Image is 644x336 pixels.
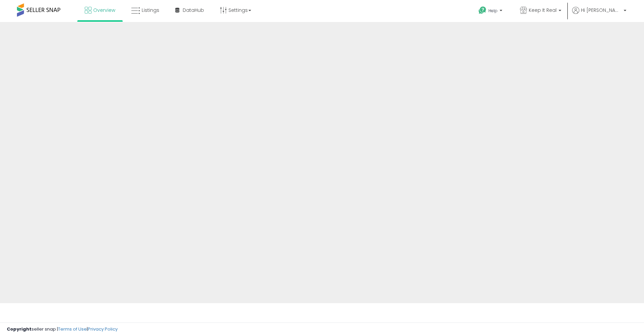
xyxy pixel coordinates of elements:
[183,7,204,14] span: DataHub
[478,6,487,15] i: Get Help
[488,8,498,14] span: Help
[93,7,115,14] span: Overview
[581,7,622,14] span: Hi [PERSON_NAME]
[572,7,626,22] a: Hi [PERSON_NAME]
[142,7,159,14] span: Listings
[473,1,509,22] a: Help
[529,7,557,14] span: Keep It Real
